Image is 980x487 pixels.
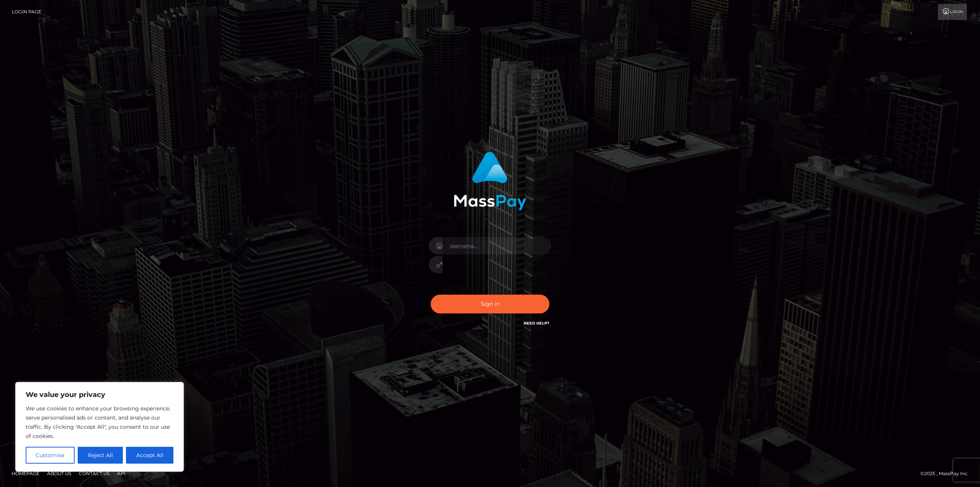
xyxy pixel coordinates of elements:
[938,4,967,20] a: Login
[15,382,184,472] div: We value your privacy
[920,469,974,478] div: © 2025 , MassPay Inc.
[26,404,173,441] p: We use cookies to enhance your browsing experience, serve personalised ads or content, and analys...
[26,390,173,399] p: We value your privacy
[443,237,551,254] input: Username...
[78,447,123,464] button: Reject All
[114,467,129,479] a: API
[8,467,42,479] a: Homepage
[126,447,173,464] button: Accept All
[26,447,75,464] button: Customise
[524,321,549,326] a: Need Help?
[454,152,526,210] img: MassPay Login
[12,4,41,20] a: Login Page
[44,467,74,479] a: About Us
[431,295,549,313] button: Sign in
[76,467,113,479] a: Contact Us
